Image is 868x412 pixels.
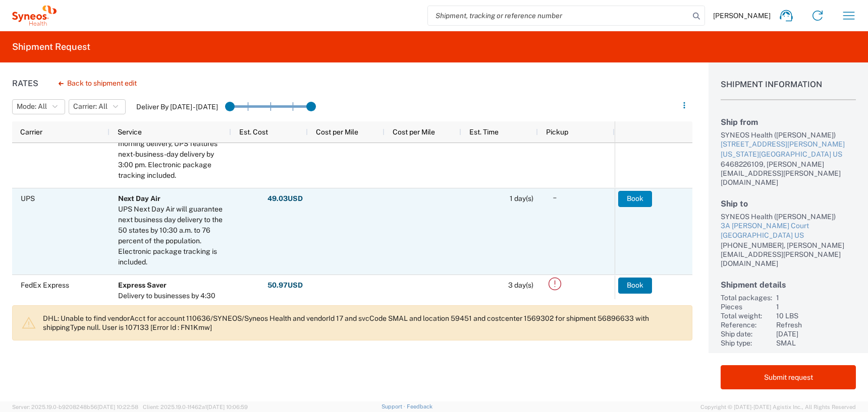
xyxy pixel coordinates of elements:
div: 1 [776,302,856,311]
div: Refresh [776,320,856,329]
div: SMAL [776,338,856,348]
button: 50.97USD [267,278,303,294]
span: [DATE] 10:22:58 [97,404,138,410]
span: 3 day(s) [508,281,533,289]
span: Est. Time [469,128,499,136]
span: FedEx Express [21,281,69,289]
h2: Shipment details [721,280,856,290]
p: DHL: Unable to find vendorAcct for account 110636/SYNEOS/Syneos Health and vendorId 17 and svcCod... [43,314,684,332]
span: Copyright © [DATE]-[DATE] Agistix Inc., All Rights Reserved [700,402,856,411]
span: Mode: All [17,102,47,111]
div: Pieces [721,302,772,311]
span: Carrier: All [73,102,107,111]
h1: Shipment Information [721,80,856,100]
strong: 50.97 USD [267,281,303,290]
div: 3A [PERSON_NAME] Court [721,221,856,231]
a: [STREET_ADDRESS][PERSON_NAME][US_STATE][GEOGRAPHIC_DATA] US [721,140,856,159]
span: Carrier [20,128,42,136]
span: UPS [21,194,35,202]
button: Back to shipment edit [50,75,145,92]
div: When you need a package overnight that doesn't require morning delivery, UPS features next-busine... [118,117,227,181]
h2: Ship to [721,199,856,209]
div: UPS Next Day Air will guarantee next business day delivery to the 50 states by 10:30 a.m. to 76 p... [118,204,227,267]
div: Delivery to businesses by 4:30 p.m. and to residences by 7:00 p.m., in 3-Business days. [118,291,227,322]
div: [GEOGRAPHIC_DATA] US [721,231,856,241]
div: Ship type: [721,338,772,348]
div: Ship date: [721,329,772,338]
b: Next Day Air [118,194,160,202]
div: Reference: [721,320,772,329]
h2: Ship from [721,117,856,127]
div: 6468226109, [PERSON_NAME][EMAIL_ADDRESS][PERSON_NAME][DOMAIN_NAME] [721,160,856,187]
div: 10 LBS [776,311,856,320]
span: [DATE] 10:06:59 [207,404,248,410]
span: Cost per Mile [316,128,358,136]
span: Server: 2025.19.0-b9208248b56 [12,404,138,410]
span: Client: 2025.19.0-1f462a1 [143,404,248,410]
input: Shipment, tracking or reference number [428,6,689,25]
button: 49.03USD [267,191,303,207]
button: Submit request [721,365,856,389]
div: Total weight: [721,311,772,320]
a: Support [382,403,407,409]
div: [US_STATE][GEOGRAPHIC_DATA] US [721,150,856,160]
span: Cost per Mile [393,128,435,136]
a: Feedback [407,403,432,409]
button: Book [618,278,652,294]
a: 3A [PERSON_NAME] Court[GEOGRAPHIC_DATA] US [721,221,856,241]
h1: Rates [12,79,38,88]
span: Service [118,128,142,136]
button: Book [618,191,652,207]
label: Deliver By [DATE] - [DATE] [136,102,218,111]
button: Mode: All [12,99,65,114]
span: [PERSON_NAME] [713,11,771,20]
button: Carrier: All [69,99,126,114]
div: [DATE] [776,329,856,338]
div: [STREET_ADDRESS][PERSON_NAME] [721,140,856,150]
div: Total packages: [721,293,772,302]
span: Est. Cost [239,128,268,136]
div: [PHONE_NUMBER], [PERSON_NAME][EMAIL_ADDRESS][PERSON_NAME][DOMAIN_NAME] [721,241,856,268]
div: SYNEOS Health ([PERSON_NAME]) [721,130,856,140]
b: Express Saver [118,281,167,289]
div: 1 [776,293,856,302]
div: SYNEOS Health ([PERSON_NAME]) [721,212,856,221]
strong: 49.03 USD [267,194,303,203]
span: Pickup [546,128,568,136]
h2: Shipment Request [12,41,90,53]
span: 1 day(s) [510,194,533,202]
